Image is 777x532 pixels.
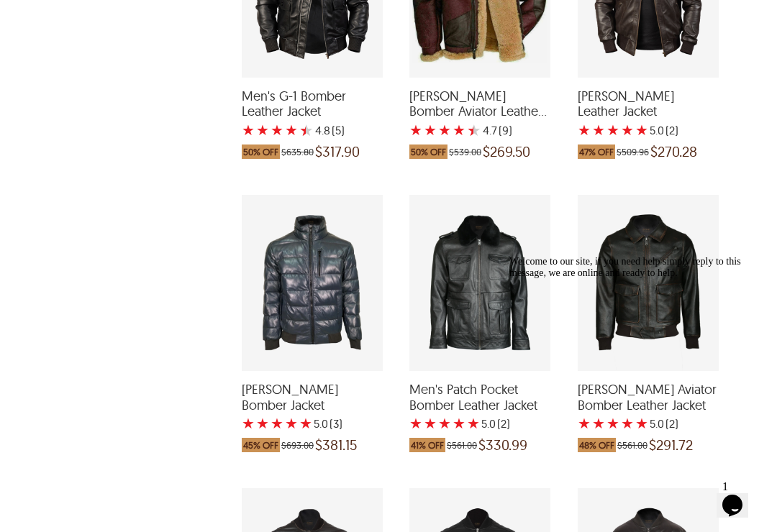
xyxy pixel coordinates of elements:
label: 4 rating [621,123,634,137]
label: 5 rating [467,123,481,137]
div: Welcome to our site, if you need help simply reply to this message, we are online and ready to help. [6,6,265,29]
span: $509.96 [617,145,649,159]
label: 3 rating [438,123,451,137]
span: (2 [665,123,675,137]
span: $381.15 [315,438,357,452]
label: 5 rating [467,416,480,431]
span: (3 [330,416,339,431]
label: 5.0 [481,416,496,431]
span: ) [332,123,345,137]
span: $317.90 [315,145,360,159]
label: 4.7 [483,123,497,137]
span: 41% OFF [409,438,445,452]
a: George Bomber Aviator Leather Jacket with a 4.666666666666667 Star Rating 9 Product Review which ... [409,68,550,166]
span: (9 [499,123,509,137]
label: 1 rating [242,123,255,137]
label: 4 rating [285,123,298,137]
label: 4.8 [315,123,330,137]
span: 45% OFF [242,438,280,452]
iframe: chat widget [717,474,763,518]
label: 3 rating [606,123,619,137]
span: ) [499,123,512,137]
label: 2 rating [256,123,269,137]
span: Men's Patch Pocket Bomber Leather Jacket [409,382,550,413]
span: $693.00 [281,438,314,452]
label: 2 rating [424,123,437,137]
span: Frank Bomber Leather Jacket [578,88,719,119]
label: 5.0 [650,123,664,137]
span: Men's G-1 Bomber Leather Jacket [242,88,383,119]
span: $635.80 [281,145,314,159]
label: 5.0 [314,416,328,431]
span: $561.00 [447,438,477,452]
span: George Bomber Aviator Leather Jacket [409,88,550,119]
label: 3 rating [271,416,283,431]
label: 2 rating [256,416,269,431]
span: (5 [332,123,341,137]
span: 47% OFF [578,145,615,159]
label: 1 rating [578,123,591,137]
label: 5 rating [299,123,314,137]
label: 3 rating [438,416,451,431]
span: $330.99 [478,438,527,452]
a: Men's G-1 Bomber Leather Jacket with a 4.8 Star Rating 5 Product Review which was at a price of $... [242,68,383,166]
a: Frank Bomber Leather Jacket with a 5 Star Rating 2 Product Review which was at a price of $509.96... [578,68,719,166]
label: 5 rating [635,123,648,137]
label: 1 rating [409,416,422,431]
span: ) [330,416,342,431]
span: 50% OFF [242,145,280,159]
span: 50% OFF [409,145,447,159]
label: 4 rating [453,416,465,431]
label: 2 rating [424,416,437,431]
span: ) [497,416,510,431]
span: $269.50 [483,145,530,159]
label: 1 rating [242,416,255,431]
span: ) [665,123,678,137]
a: Henry Puffer Bomber Jacket with a 5 Star Rating 3 Product Review which was at a price of $693.00,... [242,362,383,459]
span: Henry Puffer Bomber Jacket [242,382,383,413]
label: 4 rating [453,123,465,137]
label: 4 rating [285,416,298,431]
span: $539.00 [449,145,481,159]
label: 5 rating [299,416,312,431]
iframe: chat widget [504,250,763,467]
label: 1 rating [409,123,422,137]
span: Welcome to our site, if you need help simply reply to this message, we are online and ready to help. [6,6,237,28]
span: (2 [497,416,506,431]
a: Men's Patch Pocket Bomber Leather Jacket with a 5 Star Rating 2 Product Review which was at a pri... [409,362,550,459]
label: 2 rating [592,123,605,137]
span: $270.28 [650,145,697,159]
label: 3 rating [271,123,283,137]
